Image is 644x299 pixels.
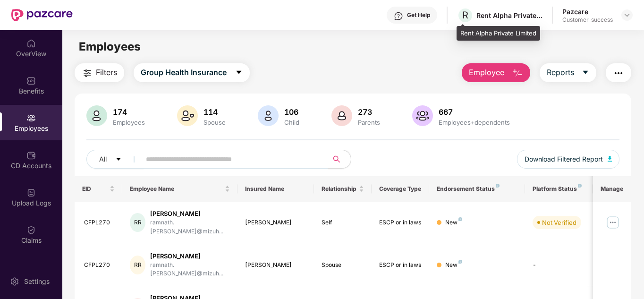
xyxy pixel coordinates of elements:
img: svg+xml;base64,PHN2ZyB4bWxucz0iaHR0cDovL3d3dy53My5vcmcvMjAwMC9zdmciIHdpZHRoPSI4IiBoZWlnaHQ9IjgiIH... [458,260,462,264]
img: svg+xml;base64,PHN2ZyB4bWxucz0iaHR0cDovL3d3dy53My5vcmcvMjAwMC9zdmciIHhtbG5zOnhsaW5rPSJodHRwOi8vd3... [331,105,352,126]
div: CFPL270 [84,218,115,227]
div: Self [322,218,364,227]
div: Spouse [322,261,364,270]
div: Child [282,119,301,126]
div: 273 [356,107,382,117]
span: Relationship [322,185,357,193]
th: Insured Name [237,176,314,202]
img: svg+xml;base64,PHN2ZyBpZD0iQ2xhaW0iIHhtbG5zPSJodHRwOi8vd3d3LnczLm9yZy8yMDAwL3N2ZyIgd2lkdGg9IjIwIi... [26,225,36,235]
img: svg+xml;base64,PHN2ZyBpZD0iSG9tZSIgeG1sbnM9Imh0dHA6Ly93d3cudzMub3JnLzIwMDAvc3ZnIiB3aWR0aD0iMjAiIG... [26,39,36,48]
img: svg+xml;base64,PHN2ZyB4bWxucz0iaHR0cDovL3d3dy53My5vcmcvMjAwMC9zdmciIHdpZHRoPSI4IiBoZWlnaHQ9IjgiIH... [496,184,500,188]
img: svg+xml;base64,PHN2ZyBpZD0iVXBsb2FkX0xvZ3MiIGRhdGEtbmFtZT0iVXBsb2FkIExvZ3MiIHhtbG5zPSJodHRwOi8vd3... [26,188,36,197]
span: caret-down [235,68,243,77]
th: Coverage Type [372,176,429,202]
div: CFPL270 [84,261,115,270]
div: RR [130,256,145,274]
div: Customer_success [562,16,613,24]
img: svg+xml;base64,PHN2ZyB4bWxucz0iaHR0cDovL3d3dy53My5vcmcvMjAwMC9zdmciIHdpZHRoPSIyNCIgaGVpZ2h0PSIyNC... [82,68,93,79]
div: [PERSON_NAME] [150,252,230,261]
div: [PERSON_NAME] [245,218,307,227]
span: Filters [96,67,117,78]
img: svg+xml;base64,PHN2ZyBpZD0iU2V0dGluZy0yMHgyMCIgeG1sbnM9Imh0dHA6Ly93d3cudzMub3JnLzIwMDAvc3ZnIiB3aW... [10,277,19,286]
img: svg+xml;base64,PHN2ZyB4bWxucz0iaHR0cDovL3d3dy53My5vcmcvMjAwMC9zdmciIHhtbG5zOnhsaW5rPSJodHRwOi8vd3... [86,105,107,126]
img: svg+xml;base64,PHN2ZyB4bWxucz0iaHR0cDovL3d3dy53My5vcmcvMjAwMC9zdmciIHhtbG5zOnhsaW5rPSJodHRwOi8vd3... [512,68,523,79]
div: RR [130,213,145,232]
span: Employee Name [130,185,223,193]
div: ramnath.[PERSON_NAME]@mizuh... [150,261,230,279]
div: Employees [111,119,147,126]
span: R [462,9,468,21]
div: Spouse [202,119,228,126]
div: Not Verified [542,218,576,227]
span: Reports [547,67,574,78]
div: Endorsement Status [437,185,517,193]
div: 106 [282,107,301,117]
img: manageButton [605,215,620,230]
div: 114 [202,107,228,117]
button: search [328,150,351,169]
span: Employee [469,67,504,78]
th: Manage [593,176,631,202]
img: svg+xml;base64,PHN2ZyBpZD0iRW1wbG95ZWVzIiB4bWxucz0iaHR0cDovL3d3dy53My5vcmcvMjAwMC9zdmciIHdpZHRoPS... [26,113,36,123]
span: Group Health Insurance [141,67,227,78]
button: Employee [462,63,530,82]
div: Platform Status [533,185,585,193]
div: 667 [437,107,512,117]
button: Filters [75,63,124,82]
img: svg+xml;base64,PHN2ZyB4bWxucz0iaHR0cDovL3d3dy53My5vcmcvMjAwMC9zdmciIHdpZHRoPSI4IiBoZWlnaHQ9IjgiIH... [578,184,582,188]
div: Rent Alpha Private Limited [476,11,542,20]
img: svg+xml;base64,PHN2ZyB4bWxucz0iaHR0cDovL3d3dy53My5vcmcvMjAwMC9zdmciIHdpZHRoPSI4IiBoZWlnaHQ9IjgiIH... [458,217,462,221]
button: Group Health Insurancecaret-down [134,63,250,82]
img: svg+xml;base64,PHN2ZyBpZD0iSGVscC0zMngzMiIgeG1sbnM9Imh0dHA6Ly93d3cudzMub3JnLzIwMDAvc3ZnIiB3aWR0aD... [394,11,403,21]
img: svg+xml;base64,PHN2ZyB4bWxucz0iaHR0cDovL3d3dy53My5vcmcvMjAwMC9zdmciIHhtbG5zOnhsaW5rPSJodHRwOi8vd3... [608,156,612,162]
span: Download Filtered Report [525,154,603,164]
div: ramnath.[PERSON_NAME]@mizuh... [150,218,230,236]
div: Employees+dependents [437,119,512,126]
div: [PERSON_NAME] [150,209,230,218]
span: caret-down [582,68,589,77]
div: New [445,218,462,227]
img: svg+xml;base64,PHN2ZyB4bWxucz0iaHR0cDovL3d3dy53My5vcmcvMjAwMC9zdmciIHhtbG5zOnhsaW5rPSJodHRwOi8vd3... [177,105,198,126]
div: Get Help [407,11,430,19]
button: Reportscaret-down [540,63,596,82]
div: Settings [21,277,52,286]
img: New Pazcare Logo [11,9,73,21]
th: Relationship [314,176,372,202]
span: caret-down [115,156,122,163]
span: search [328,155,346,163]
img: svg+xml;base64,PHN2ZyBpZD0iQ0RfQWNjb3VudHMiIGRhdGEtbmFtZT0iQ0QgQWNjb3VudHMiIHhtbG5zPSJodHRwOi8vd3... [26,151,36,160]
img: svg+xml;base64,PHN2ZyB4bWxucz0iaHR0cDovL3d3dy53My5vcmcvMjAwMC9zdmciIHhtbG5zOnhsaW5rPSJodHRwOi8vd3... [412,105,433,126]
div: [PERSON_NAME] [245,261,307,270]
div: Rent Alpha Private Limited [457,26,540,41]
div: ESCP or in laws [379,218,422,227]
img: svg+xml;base64,PHN2ZyB4bWxucz0iaHR0cDovL3d3dy53My5vcmcvMjAwMC9zdmciIHhtbG5zOnhsaW5rPSJodHRwOi8vd3... [258,105,279,126]
span: Employees [79,40,141,53]
img: svg+xml;base64,PHN2ZyBpZD0iRW5kb3JzZW1lbnRzIiB4bWxucz0iaHR0cDovL3d3dy53My5vcmcvMjAwMC9zdmciIHdpZH... [26,263,36,272]
th: EID [75,176,123,202]
td: - [525,244,592,287]
span: EID [82,185,108,193]
img: svg+xml;base64,PHN2ZyB4bWxucz0iaHR0cDovL3d3dy53My5vcmcvMjAwMC9zdmciIHdpZHRoPSIyNCIgaGVpZ2h0PSIyNC... [613,68,624,79]
img: svg+xml;base64,PHN2ZyBpZD0iRHJvcGRvd24tMzJ4MzIiIHhtbG5zPSJodHRwOi8vd3d3LnczLm9yZy8yMDAwL3N2ZyIgd2... [623,11,631,19]
div: New [445,261,462,270]
img: svg+xml;base64,PHN2ZyBpZD0iQmVuZWZpdHMiIHhtbG5zPSJodHRwOi8vd3d3LnczLm9yZy8yMDAwL3N2ZyIgd2lkdGg9Ij... [26,76,36,85]
button: Allcaret-down [86,150,144,169]
span: All [99,154,107,164]
th: Employee Name [122,176,237,202]
button: Download Filtered Report [517,150,620,169]
div: Pazcare [562,7,613,16]
div: 174 [111,107,147,117]
div: ESCP or in laws [379,261,422,270]
div: Parents [356,119,382,126]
